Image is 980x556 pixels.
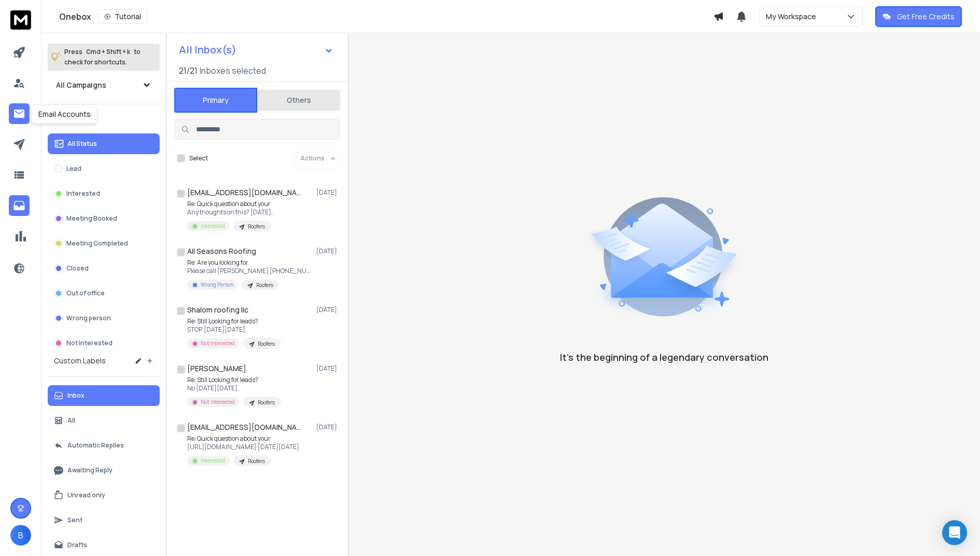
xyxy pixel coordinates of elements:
div: Open Intercom Messenger [942,520,967,545]
p: Automatic Replies [67,441,124,450]
button: Sent [48,510,160,531]
button: Meeting Booked [48,208,160,229]
p: All [67,416,75,425]
p: Wrong person [66,314,111,322]
p: Re: Still Looking for leads? [187,376,281,384]
p: Get Free Credits [897,11,955,22]
h1: [EMAIL_ADDRESS][DOMAIN_NAME] [187,422,301,432]
p: Re: Quick question about your [187,200,273,208]
span: 21 / 21 [179,64,198,77]
button: Drafts [48,535,160,555]
p: Roofers [258,340,275,348]
p: [DATE] [316,188,340,197]
button: Unread only [48,485,160,506]
p: Roofers [256,281,273,289]
button: Inbox [48,385,160,406]
p: [DATE] [316,306,340,314]
h3: Custom Labels [54,356,106,366]
button: B [10,525,31,546]
button: All Campaigns [48,75,160,96]
p: Roofers [248,223,265,230]
p: Re: Still Looking for leads? [187,317,281,326]
p: STOP. [DATE][DATE], [187,326,281,334]
div: Email Accounts [32,104,97,124]
p: All Status [67,140,97,148]
button: Out of office [48,283,160,304]
h1: [PERSON_NAME] [187,363,246,374]
button: Primary [174,88,257,113]
h1: Shalom roofing llc [187,305,248,315]
p: [DATE] [316,247,340,255]
h1: All Seasons Roofing [187,246,256,256]
p: Meeting Completed [66,239,128,248]
p: Interested [66,189,100,198]
h1: All Campaigns [56,80,106,90]
p: [DATE] [316,364,340,373]
p: Roofers [258,399,275,406]
label: Select [189,154,208,162]
button: Automatic Replies [48,435,160,456]
p: Interested [201,222,225,230]
p: Please call [PERSON_NAME] [PHONE_NUMBER] On [187,267,312,275]
p: Roofers [248,457,265,465]
h3: Inboxes selected [200,64,266,77]
button: Interested [48,183,160,204]
p: My Workspace [766,11,820,22]
p: Inbox [67,391,85,400]
p: Unread only [67,491,105,499]
p: Awaiting Reply [67,466,113,474]
p: Press to check for shortcuts. [64,47,141,67]
button: All Inbox(s) [171,39,342,60]
p: [DATE] [316,423,340,431]
p: Lead [66,165,81,173]
h1: [EMAIL_ADDRESS][DOMAIN_NAME] [187,187,301,198]
p: It’s the beginning of a legendary conversation [560,350,768,364]
button: Tutorial [97,9,148,24]
button: Others [257,89,340,112]
button: Wrong person [48,308,160,329]
h3: Filters [48,113,160,127]
p: Drafts [67,541,87,549]
p: Not Interested [66,339,113,347]
p: Closed [66,264,89,273]
p: Sent [67,516,82,524]
p: Meeting Booked [66,214,117,223]
button: Lead [48,158,160,179]
div: Onebox [59,9,713,24]
h1: All Inbox(s) [179,45,236,55]
button: Meeting Completed [48,233,160,254]
button: Closed [48,258,160,279]
p: No [DATE][DATE], [187,384,281,392]
p: [URL][DOMAIN_NAME] [DATE][DATE] [187,443,299,451]
button: All [48,410,160,431]
button: Not Interested [48,333,160,354]
button: Get Free Credits [875,6,962,27]
p: Not Interested [201,398,235,406]
span: Cmd + Shift + k [85,46,132,58]
p: Any thoughts on this? [DATE], [187,208,273,216]
p: Re: Quick question about your [187,435,299,443]
p: Re: Are you looking for [187,259,312,267]
button: Awaiting Reply [48,460,160,481]
p: Out of office [66,289,105,297]
p: Wrong Person [201,281,233,289]
p: Not Interested [201,340,235,347]
button: All Status [48,133,160,154]
p: Interested [201,457,225,465]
